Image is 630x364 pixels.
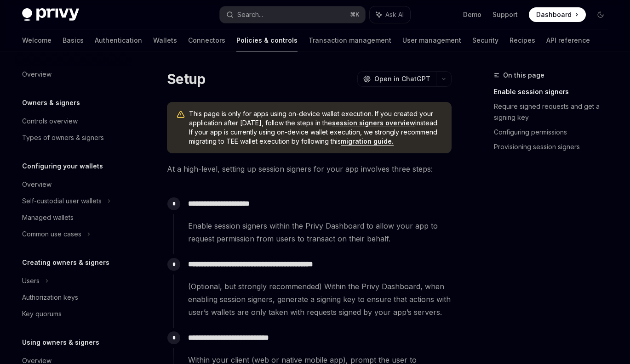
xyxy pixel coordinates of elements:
div: Users [22,275,40,286]
a: Support [493,10,518,19]
a: Authorization keys [15,289,132,306]
a: Overview [15,176,132,193]
span: On this page [503,70,544,81]
a: Policies & controls [236,29,298,51]
div: Common use cases [22,229,81,240]
a: API reference [546,29,590,51]
span: At a high-level, setting up session signers for your app involves three steps: [167,162,452,175]
a: Basics [63,29,84,51]
img: dark logo [22,8,79,21]
a: Require signed requests and get a signing key [494,99,615,125]
a: Security [472,29,498,51]
a: Key quorums [15,306,132,322]
a: Controls overview [15,113,132,129]
span: Dashboard [536,10,572,19]
span: (Optional, but strongly recommended) Within the Privy Dashboard, when enabling session signers, g... [188,280,451,319]
div: Overview [22,179,52,190]
h5: Using owners & signers [22,337,99,348]
div: Overview [22,69,52,80]
a: Managed wallets [15,209,132,226]
button: Toggle dark mode [593,7,608,22]
div: Self-custodial user wallets [22,196,102,207]
a: Recipes [510,29,535,51]
a: Provisioning session signers [494,140,615,154]
a: Configuring permissions [494,125,615,140]
h5: Owners & signers [22,97,80,108]
svg: Warning [176,110,185,119]
a: migration guide. [341,137,394,146]
h5: Configuring your wallets [22,161,103,172]
div: Search... [237,9,263,20]
a: Connectors [188,29,225,51]
div: Controls overview [22,116,78,127]
div: Types of owners & signers [22,132,104,143]
div: Managed wallets [22,212,74,223]
button: Ask AI [370,6,410,23]
h5: Creating owners & signers [22,257,109,268]
a: Demo [463,10,481,19]
button: Search...⌘K [220,6,365,23]
button: Open in ChatGPT [357,71,436,87]
a: Transaction management [309,29,391,51]
h1: Setup [167,71,205,87]
a: Dashboard [529,7,586,22]
a: Types of owners & signers [15,129,132,146]
span: Enable session signers within the Privy Dashboard to allow your app to request permission from us... [188,219,451,245]
div: Key quorums [22,308,62,319]
a: Wallets [153,29,177,51]
a: Authentication [95,29,142,51]
span: This page is only for apps using on-device wallet execution. If you created your application afte... [189,109,442,146]
a: Welcome [22,29,52,51]
span: Ask AI [385,10,404,19]
span: ⌘ K [350,11,360,18]
a: Enable session signers [494,84,615,99]
a: Overview [15,66,132,83]
span: Open in ChatGPT [374,74,430,84]
a: User management [402,29,461,51]
a: session signers overview [332,119,415,127]
div: Authorization keys [22,292,78,303]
